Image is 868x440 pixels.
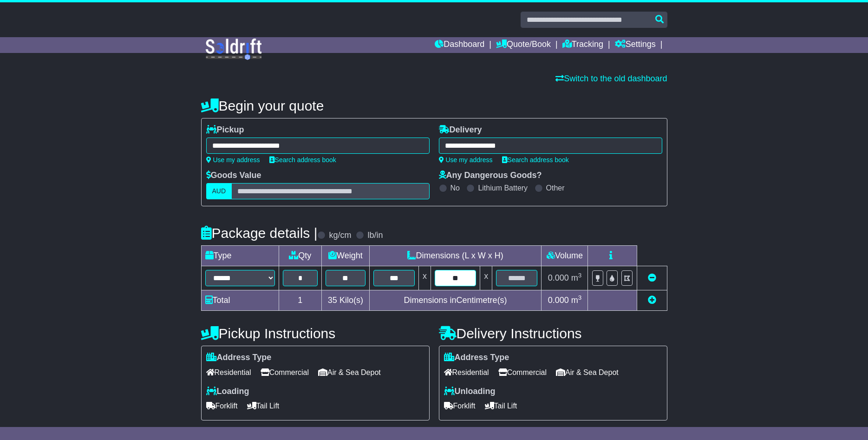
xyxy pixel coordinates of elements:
td: Type [201,246,279,266]
td: Weight [322,246,370,266]
td: Volume [542,246,588,266]
h4: Delivery Instructions [439,326,667,341]
label: Goods Value [206,171,261,181]
a: Settings [615,37,656,53]
span: Tail Lift [485,399,517,413]
a: Dashboard [435,37,484,53]
label: Loading [206,387,249,397]
span: 0.000 [548,296,569,305]
label: Address Type [444,353,509,363]
span: m [571,296,582,305]
span: Tail Lift [247,399,280,413]
label: Address Type [206,353,272,363]
h4: Begin your quote [201,98,667,113]
a: Use my address [439,156,493,164]
span: Air & Sea Depot [318,365,381,380]
label: lb/in [367,230,383,241]
label: kg/cm [329,230,351,241]
sup: 3 [578,294,582,301]
label: AUD [206,183,232,199]
h4: Package details | [201,225,318,241]
a: Search address book [502,156,569,164]
a: Remove this item [648,273,656,282]
span: Commercial [261,365,309,380]
label: Pickup [206,125,244,135]
a: Search address book [269,156,336,164]
td: Qty [279,246,322,266]
td: x [418,266,431,290]
label: Other [546,184,565,192]
sup: 3 [578,272,582,279]
td: Dimensions in Centimetre(s) [369,290,542,311]
a: Add new item [648,296,656,305]
label: No [450,184,460,192]
span: Air & Sea Depot [556,365,619,380]
span: Residential [206,365,251,380]
td: Kilo(s) [322,290,370,311]
h4: Pickup Instructions [201,326,430,341]
span: Commercial [498,365,547,380]
a: Use my address [206,156,260,164]
span: Residential [444,365,489,380]
span: 35 [328,296,337,305]
span: Forklift [206,399,238,413]
td: Total [201,290,279,311]
a: Quote/Book [496,37,551,53]
td: Dimensions (L x W x H) [369,246,542,266]
label: Lithium Battery [478,184,528,192]
label: Delivery [439,125,482,135]
span: 0.000 [548,273,569,282]
td: 1 [279,290,322,311]
label: Any Dangerous Goods? [439,171,542,181]
label: Unloading [444,387,496,397]
a: Tracking [562,37,603,53]
span: Forklift [444,399,476,413]
a: Switch to the old dashboard [555,74,667,83]
td: x [480,266,492,290]
span: m [571,273,582,282]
